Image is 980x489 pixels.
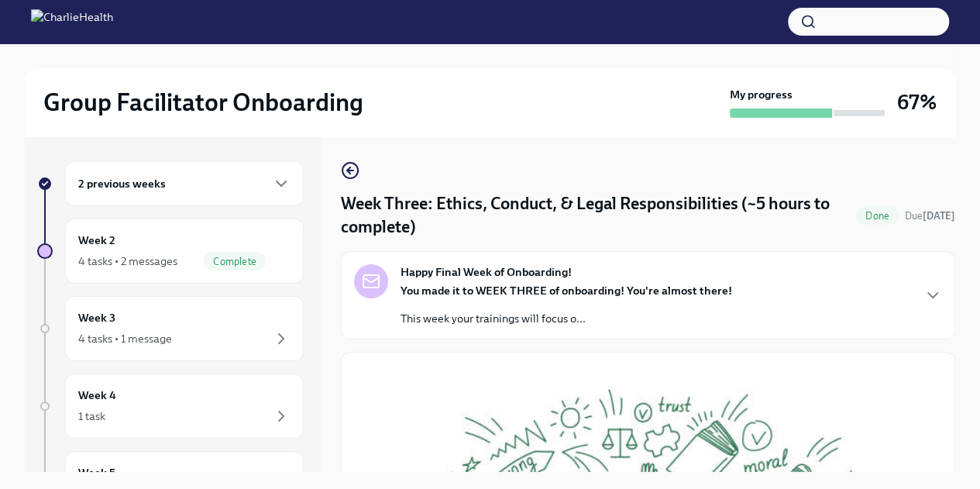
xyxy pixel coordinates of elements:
span: Complete [204,256,266,267]
h3: 67% [897,88,937,116]
h6: 2 previous weeks [78,175,166,192]
h6: Week 3 [78,309,115,326]
strong: [DATE] [923,210,955,222]
span: Done [856,210,899,222]
span: October 6th, 2025 09:00 [905,208,955,223]
strong: My progress [730,87,793,102]
a: Week 34 tasks • 1 message [37,296,304,361]
div: 4 tasks • 2 messages [78,253,177,269]
span: Due [905,210,955,222]
h2: Group Facilitator Onboarding [43,87,363,118]
strong: Happy Final Week of Onboarding! [401,264,572,280]
img: CharlieHealth [31,9,113,34]
h4: Week Three: Ethics, Conduct, & Legal Responsibilities (~5 hours to complete) [341,192,850,239]
strong: You made it to WEEK THREE of onboarding! You're almost there! [401,284,732,298]
a: Week 24 tasks • 2 messagesComplete [37,219,304,284]
h6: Week 2 [78,232,115,249]
div: 1 task [78,408,105,424]
a: Week 41 task [37,374,304,439]
div: 2 previous weeks [65,161,304,206]
h6: Week 5 [78,464,115,481]
p: This week your trainings will focus o... [401,311,732,326]
div: 4 tasks • 1 message [78,331,172,346]
h6: Week 4 [78,387,116,404]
